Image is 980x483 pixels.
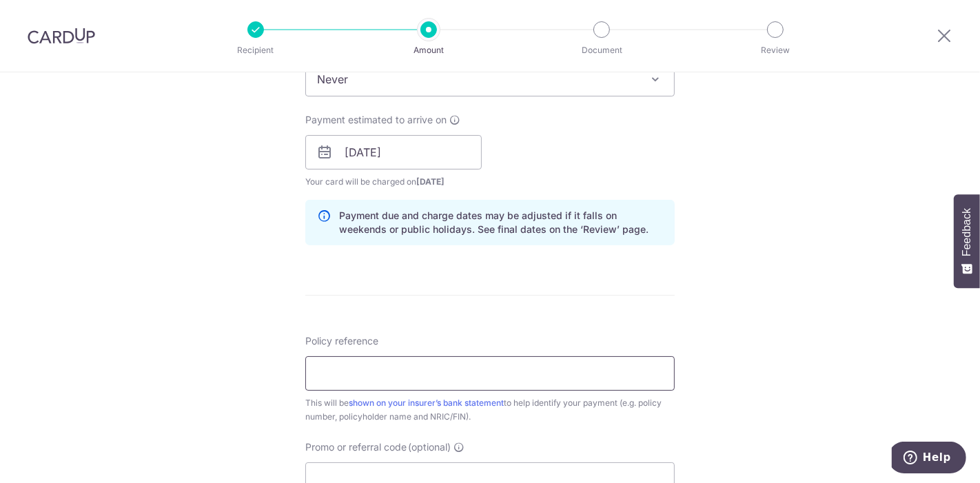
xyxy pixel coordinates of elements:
span: [DATE] [416,176,445,187]
p: Document [551,43,653,57]
div: This will be to help identify your payment (e.g. policy number, policyholder name and NRIC/FIN). [305,396,675,424]
span: (optional) [408,440,451,454]
p: Recipient [205,43,307,57]
span: Your card will be charged on [305,175,482,189]
img: CardUp [28,28,95,44]
span: Never [305,62,675,96]
span: Never [306,63,674,96]
span: Feedback [961,208,973,256]
p: Payment due and charge dates may be adjusted if it falls on weekends or public holidays. See fina... [339,209,663,236]
iframe: Opens a widget where you can find more information [892,442,966,476]
a: shown on your insurer’s bank statement [349,398,504,408]
button: Feedback - Show survey [954,194,980,288]
label: Policy reference [305,334,378,348]
p: Amount [378,43,480,57]
span: Payment estimated to arrive on [305,113,447,127]
p: Review [724,43,826,57]
span: Promo or referral code [305,440,407,454]
input: DD / MM / YYYY [305,135,482,169]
